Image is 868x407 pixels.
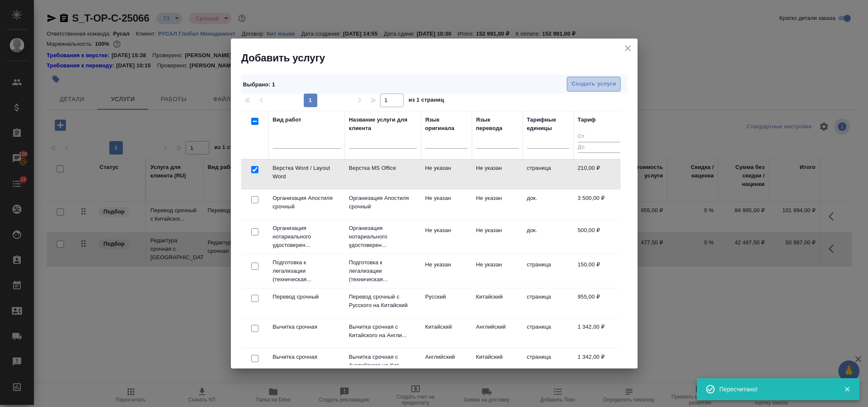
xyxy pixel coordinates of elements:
td: Не указан [421,222,472,252]
div: Язык оригинала [425,116,468,133]
td: 150,00 ₽ [574,256,624,286]
td: 210,00 ₽ [574,160,624,189]
td: страница [523,160,574,189]
td: Английский [421,349,472,378]
td: 500,00 ₽ [574,222,624,252]
td: Китайский [472,288,523,318]
p: Организация Апостиля срочный [273,194,341,211]
p: Перевод срочный [273,293,341,301]
td: Русский [421,288,472,318]
p: Организация нотариального удостоверен... [349,224,417,249]
span: Создать услуги [571,79,616,89]
div: Пересчитано! [719,385,831,393]
p: Вычитка срочная [273,323,341,331]
td: Не указан [421,256,472,286]
td: Не указан [472,222,523,252]
input: До [578,142,620,152]
div: Название услуги для клиента [349,116,417,133]
span: из 1 страниц [409,95,444,107]
td: страница [523,349,574,378]
div: Тарифные единицы [527,116,569,133]
button: Закрыть [838,385,856,393]
p: Организация нотариального удостоверен... [273,224,341,249]
p: Верстка MS Office [349,164,417,172]
p: Организация Апостиля срочный [349,194,417,211]
p: Вычитка срочная с Китайского на Англи... [349,323,417,340]
td: 1 342,00 ₽ [574,318,624,348]
p: Подготовка к легализации (техническая... [273,258,341,284]
td: страница [523,256,574,286]
td: док. [523,190,574,219]
span: Выбрано : 1 [243,81,275,88]
td: Не указан [472,190,523,219]
button: Создать услуги [567,77,621,91]
div: Тариф [578,116,596,124]
td: Не указан [472,256,523,286]
p: Вычитка срочная [273,353,341,361]
p: Подготовка к легализации (техническая... [349,258,417,284]
td: 3 500,00 ₽ [574,190,624,219]
td: Английский [472,318,523,348]
td: Не указан [421,190,472,219]
div: Вид работ [273,116,302,124]
p: Верстка Word / Layout Word [273,164,341,181]
h2: Добавить услугу [241,51,638,65]
td: страница [523,288,574,318]
td: Не указан [472,160,523,189]
button: close [621,42,634,55]
p: Перевод срочный с Русского на Китайский [349,293,417,310]
td: Китайский [472,349,523,378]
td: страница [523,318,574,348]
td: 1 342,00 ₽ [574,349,624,378]
div: Язык перевода [476,116,519,133]
td: Не указан [421,160,472,189]
p: Вычитка срочная с Английского на Кит... [349,353,417,370]
input: От [578,132,620,142]
td: Китайский [421,318,472,348]
td: док. [523,222,574,252]
td: 955,00 ₽ [574,288,624,318]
